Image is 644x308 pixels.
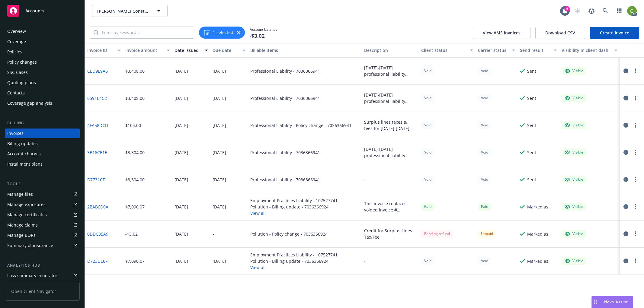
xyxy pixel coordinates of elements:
button: Due date [210,43,248,58]
input: Filter by keyword... [98,27,194,38]
svg: Search [94,30,98,35]
div: Account charges [7,149,41,159]
div: [DATE]-[DATE] professional liability coverage [364,146,416,159]
div: Professional Liability - 7036366941 [250,95,320,101]
div: - [213,231,214,237]
a: Summary of insurance [5,241,80,250]
div: Send result [520,47,550,53]
span: Nova Assist [604,299,628,304]
div: Overview [7,27,26,36]
div: [DATE] [175,122,188,129]
div: Marked as sent [527,231,557,237]
button: Send result [517,43,559,58]
a: Policies [5,47,80,57]
div: Void [478,121,491,129]
a: Loss summary generator [5,271,80,281]
div: Quoting plans [7,78,36,87]
div: Paid [478,203,491,210]
div: Void [478,67,491,75]
div: Pollution - Policy change - 7036366924 [250,231,328,237]
div: Visible [565,177,583,182]
div: Void [421,67,434,75]
div: $3,408.00 [125,95,145,101]
div: Void [421,257,434,265]
a: Coverage gap analysis [5,98,80,108]
div: Loss summary generator [7,271,57,281]
div: Policy changes [7,57,37,67]
div: Professional Liability - Policy change - 7036366941 [250,122,351,129]
div: 4 [564,6,570,11]
a: 6591E4C2 [87,95,107,101]
div: This invoice replaces voided invoice # D723DE6F (voided due to issue with SL tax/fee for pollutio... [364,200,416,213]
div: [DATE] [213,149,226,156]
button: View all [250,210,338,216]
div: [DATE] [175,204,188,210]
div: Invoice ID [87,47,114,53]
div: Void [478,94,491,102]
div: Analytics hub [5,262,80,268]
div: [DATE] [175,176,188,183]
div: Sent [527,122,536,129]
div: [DATE] [213,176,226,183]
div: Marked as sent [527,258,557,264]
a: D7731CF1 [87,176,107,183]
div: Surplus lines taxes & fees for [DATE]-[DATE] professional liability policy. This invoice corrects... [364,119,416,132]
div: Visible [565,204,583,209]
a: Billing updates [5,139,80,148]
div: Tools [5,181,80,187]
div: Employment Practices Liability - 107527741 [250,197,338,204]
div: Date issued [175,47,201,53]
a: Report a Bug [585,5,598,17]
div: Employment Practices Liability - 107527741 [250,252,338,258]
button: Nova Assist [591,296,633,308]
div: Pending refund [421,230,453,237]
div: Summary of insurance [7,241,53,250]
button: Carrier status [476,43,517,58]
div: [DATE] [213,258,226,264]
div: Pollution - Billing update - 7036366924 [250,258,338,264]
div: [DATE] [175,258,188,264]
div: Visible [565,95,583,101]
a: Contacts [5,88,80,98]
a: Manage files [5,189,80,199]
div: Professional Liability - 7036366941 [250,68,320,74]
a: Policy changes [5,57,80,67]
a: Accounts [5,2,80,19]
div: Sent [527,68,536,74]
div: Unpaid [478,230,496,237]
div: -$3.02 [125,231,138,237]
div: [DATE] [175,231,188,237]
div: Visible [565,68,583,74]
div: Policies [7,47,22,57]
span: Manage exposures [5,200,80,209]
a: 2BAB6D0A [87,204,108,210]
div: Coverage [7,37,26,46]
a: Manage BORs [5,230,80,240]
div: Contacts [7,88,25,98]
div: Visible [565,231,583,237]
div: SSC Cases [7,68,28,77]
div: [DATE] [213,122,226,129]
div: Coverage gap analysis [7,98,52,108]
button: Description [362,43,419,58]
a: Account charges [5,149,80,159]
a: Coverage [5,37,80,46]
a: 4FA58DCD [87,122,108,129]
div: Credit for Surplus Lines Tax/Fee [364,227,416,240]
div: Paid [421,203,434,210]
div: Marked as sent [527,204,557,210]
div: Manage exposures [7,200,46,209]
div: Manage claims [7,220,38,230]
div: Void [421,94,434,102]
span: Open Client Navigator [5,282,80,301]
div: Void [421,176,434,183]
div: Drag to move [592,296,599,308]
div: [DATE] [175,95,188,101]
div: [DATE] [213,204,226,210]
div: Billing updates [7,139,38,148]
a: Invoices [5,129,80,138]
div: Description [364,47,416,53]
div: [DATE]-[DATE] professional liability coverage [364,92,416,104]
a: Create Invoice [590,27,639,39]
